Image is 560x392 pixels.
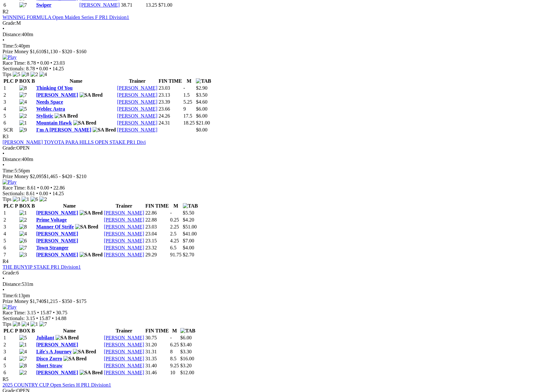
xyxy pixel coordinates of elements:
[27,310,36,315] span: 3.15
[180,349,192,354] span: $3.30
[19,92,27,98] img: 7
[3,15,129,20] a: WINNING FORMULA Open Maiden Series F PR1 Division1
[19,210,27,216] img: 1
[52,316,54,321] span: •
[36,231,78,236] a: [PERSON_NAME]
[117,106,157,112] a: [PERSON_NAME]
[54,185,65,190] span: 22.86
[170,349,173,354] text: 8
[80,210,103,216] img: SA Bred
[145,335,169,341] td: 30.75
[80,92,103,98] img: SA Bred
[3,293,15,298] span: Time:
[3,72,11,77] span: Tips
[19,113,27,119] img: 2
[3,264,81,270] a: THE BUNYIP STAKE PR1 Division1
[19,349,27,355] img: 4
[53,310,55,315] span: •
[54,60,65,66] span: 23.03
[55,316,66,321] span: 14.88
[183,113,192,119] text: 17.5
[3,356,18,362] td: 4
[196,99,207,105] span: $4.60
[19,120,27,126] img: 1
[3,245,18,251] td: 6
[158,99,183,105] td: 23.39
[3,287,4,292] span: •
[31,203,35,209] span: B
[13,321,20,327] img: 8
[19,217,27,223] img: 2
[180,335,192,340] span: $6.00
[170,238,179,243] text: 4.25
[80,370,103,376] img: SA Bred
[3,185,26,190] span: Race Time:
[3,157,557,162] div: 400m
[19,231,27,237] img: 4
[3,20,557,26] div: M
[3,281,557,287] div: 531m
[3,49,557,55] div: Prize Money $1,610
[19,2,27,8] img: 7
[3,37,4,43] span: •
[3,335,18,341] td: 1
[3,310,26,315] span: Race Time:
[36,224,74,229] a: Manner Of Strife
[3,179,16,185] img: Play
[180,363,192,368] span: $3.20
[104,224,144,229] a: [PERSON_NAME]
[3,349,18,355] td: 3
[3,270,16,275] span: Grade:
[158,120,183,126] td: 24.31
[44,299,87,304] span: $1,215 - $350 - $175
[40,185,49,190] span: 0.00
[37,185,39,190] span: •
[170,342,179,347] text: 6.25
[36,66,38,71] span: •
[3,145,557,151] div: OPEN
[117,120,157,125] a: [PERSON_NAME]
[93,127,116,133] img: SA Bred
[36,363,62,368] a: Short Straw
[30,196,38,202] img: 6
[3,60,26,66] span: Race Time:
[3,99,18,105] td: 3
[36,106,65,112] a: Weblec Astra
[145,363,169,369] td: 31.40
[145,217,169,223] td: 22.88
[55,113,78,119] img: SA Bred
[104,342,144,347] a: [PERSON_NAME]
[104,370,144,375] a: [PERSON_NAME]
[170,245,177,250] text: 6.5
[19,127,27,133] img: 9
[36,328,103,334] th: Name
[75,224,98,230] img: SA Bred
[19,356,27,362] img: 7
[13,72,20,77] img: 5
[19,363,27,369] img: 8
[196,78,211,84] img: TAB
[145,328,169,334] th: FIN TIME
[44,49,87,54] span: $1,130 - $320 - $160
[73,120,96,126] img: SA Bred
[183,238,194,243] span: $7.00
[36,92,78,98] a: [PERSON_NAME]
[3,92,18,98] td: 2
[3,127,18,133] td: SCR
[3,32,557,37] div: 400m
[3,78,14,84] span: PLC
[15,328,18,333] span: P
[19,238,27,244] img: 6
[15,203,18,209] span: P
[170,217,179,222] text: 0.25
[3,203,14,209] span: PLC
[183,224,197,229] span: $51.00
[22,196,29,202] img: 1
[3,145,16,151] span: Grade:
[3,238,18,244] td: 5
[104,238,144,243] a: [PERSON_NAME]
[183,99,192,105] text: 5.25
[44,174,87,179] span: $1,465 - $420 - $210
[117,78,158,84] th: Trainer
[36,245,68,250] a: Town Stranger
